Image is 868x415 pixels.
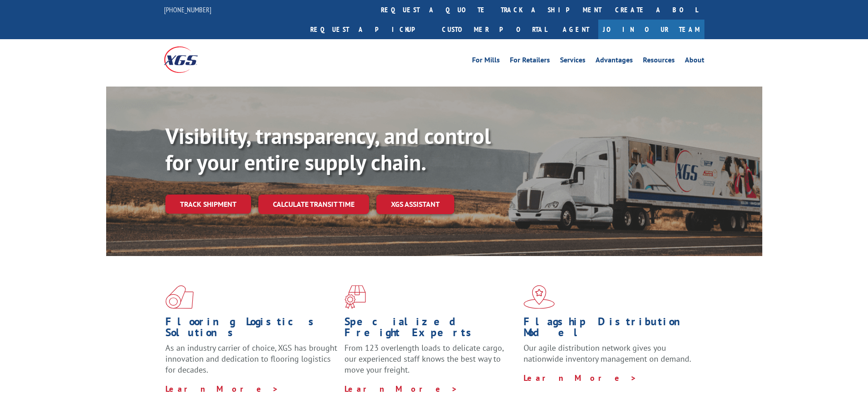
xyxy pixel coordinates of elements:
a: Track shipment [165,195,251,214]
a: Learn More > [344,384,458,394]
span: Our agile distribution network gives you nationwide inventory management on demand. [524,343,691,364]
p: From 123 overlength loads to delicate cargo, our experienced staff knows the best way to move you... [344,343,517,383]
a: Join Our Team [598,20,704,39]
h1: Flagship Distribution Model [524,316,696,343]
a: For Retailers [510,56,550,67]
img: xgs-icon-focused-on-flooring-red [344,285,366,309]
a: Request a pickup [303,20,435,39]
img: xgs-icon-total-supply-chain-intelligence-red [165,285,194,309]
b: Visibility, transparency, and control for your entire supply chain. [165,122,491,176]
h1: Specialized Freight Experts [344,316,517,343]
img: xgs-icon-flagship-distribution-model-red [524,285,555,309]
a: XGS ASSISTANT [376,195,454,214]
a: Learn More > [165,384,279,394]
a: Learn More > [524,373,637,383]
a: Advantages [596,56,633,67]
a: Calculate transit time [258,195,369,214]
a: For Mills [472,56,500,67]
a: [PHONE_NUMBER] [164,5,211,14]
span: As an industry carrier of choice, XGS has brought innovation and dedication to flooring logistics... [165,343,337,375]
a: Customer Portal [435,20,554,39]
h1: Flooring Logistics Solutions [165,316,338,343]
a: Resources [643,56,675,67]
a: Agent [554,20,598,39]
a: Services [560,56,586,67]
a: About [685,56,704,67]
